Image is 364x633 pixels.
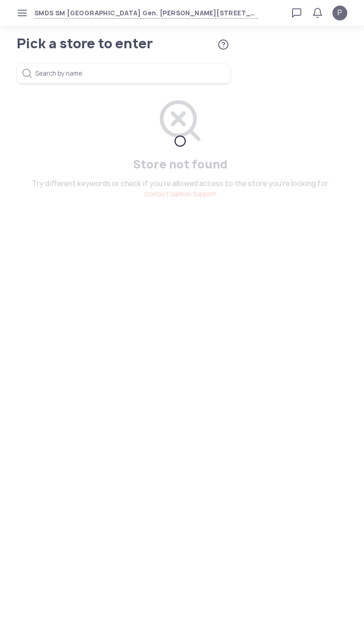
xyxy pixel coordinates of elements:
[17,37,202,50] h1: Pick a store to enter
[34,8,141,19] span: SMDS SM [GEOGRAPHIC_DATA]
[338,7,342,19] span: P
[141,8,258,19] span: Gen. [PERSON_NAME][STREET_ADDRESS]
[34,8,258,19] button: SMDS SM [GEOGRAPHIC_DATA]Gen. [PERSON_NAME][STREET_ADDRESS]
[332,6,347,20] button: P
